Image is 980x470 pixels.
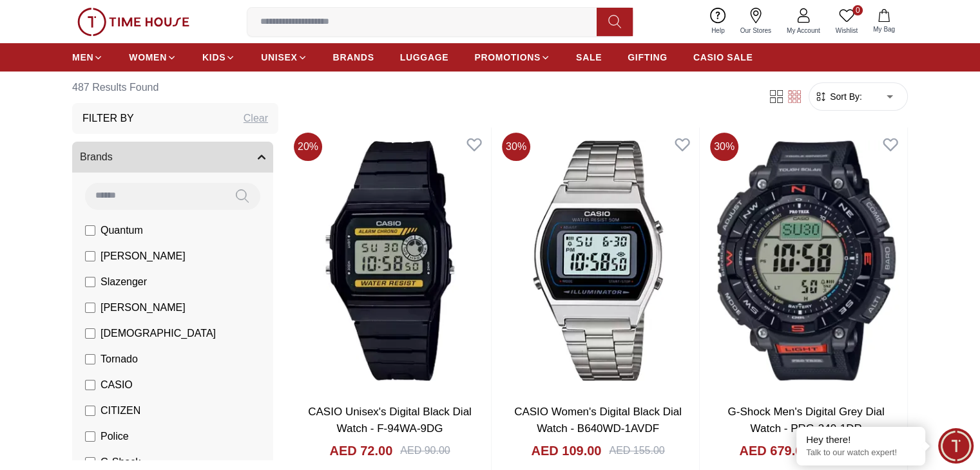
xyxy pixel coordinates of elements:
a: KIDS [202,46,235,69]
input: Quantum [85,225,95,236]
p: Talk to our watch expert! [806,447,916,458]
div: AED 155.00 [609,443,664,458]
div: Chat Widget [938,428,974,464]
span: My Bag [868,24,900,34]
h4: AED 679.00 [739,442,809,460]
a: PROMOTIONS [474,46,550,69]
span: SALE [576,51,602,64]
span: CASIO [101,377,133,393]
span: [DEMOGRAPHIC_DATA] [101,326,216,341]
span: Brands [80,149,113,165]
span: UNISEX [261,51,297,64]
span: KIDS [202,51,226,64]
a: UNISEX [261,46,307,69]
img: CASIO Unisex's Digital Black Dial Watch - F-94WA-9DG [289,127,491,393]
input: Police [85,431,95,442]
input: [PERSON_NAME] [85,251,95,261]
a: BRANDS [333,46,374,69]
span: Our Stores [735,26,776,35]
span: Slazenger [101,274,147,290]
span: Help [706,26,730,35]
span: 20 % [294,133,322,161]
button: Brands [72,142,273,173]
img: CASIO Women's Digital Black Dial Watch - B640WD-1AVDF [497,127,699,393]
a: WOMEN [129,46,177,69]
a: SALE [576,46,602,69]
span: BRANDS [333,51,374,64]
span: 30 % [710,133,738,161]
input: G-Shock [85,457,95,467]
button: Sort By: [814,90,862,103]
span: Quantum [101,223,143,238]
a: LUGGAGE [400,46,449,69]
a: CASIO Women's Digital Black Dial Watch - B640WD-1AVDF [514,406,682,435]
button: My Bag [865,6,903,37]
a: Help [704,5,733,38]
input: CITIZEN [85,406,95,416]
a: MEN [72,46,103,69]
a: G-Shock Men's Digital Grey Dial Watch - PRG-340-1DR [727,406,884,435]
span: My Account [782,26,825,35]
input: Tornado [85,354,95,364]
span: Tornado [101,352,138,367]
span: Sort By: [827,90,862,103]
a: Our Stores [733,5,779,38]
input: Slazenger [85,277,95,287]
h4: AED 72.00 [329,442,392,460]
span: WOMEN [129,51,167,64]
div: Clear [244,111,268,126]
span: MEN [72,51,93,64]
a: CASIO Unisex's Digital Black Dial Watch - F-94WA-9DG [308,406,472,435]
h6: 487 Results Found [72,72,278,103]
input: [DEMOGRAPHIC_DATA] [85,328,95,339]
h3: Filter By [82,111,134,126]
span: GIFTING [628,51,668,64]
span: CITIZEN [101,403,140,418]
input: [PERSON_NAME] [85,303,95,313]
img: ... [77,8,189,36]
span: LUGGAGE [400,51,449,64]
span: [PERSON_NAME] [101,249,186,264]
a: GIFTING [628,46,668,69]
h4: AED 109.00 [531,442,601,460]
input: CASIO [85,380,95,390]
div: AED 90.00 [400,443,450,458]
span: PROMOTIONS [474,51,541,64]
span: CASIO SALE [693,51,753,64]
span: G-Shock [101,455,140,470]
img: G-Shock Men's Digital Grey Dial Watch - PRG-340-1DR [705,127,907,393]
span: 30 % [502,133,530,161]
a: 0Wishlist [828,5,865,38]
a: CASIO SALE [693,46,753,69]
span: Police [101,429,129,444]
div: Hey there! [806,433,916,446]
span: 0 [852,5,863,15]
span: Wishlist [831,26,863,35]
span: [PERSON_NAME] [101,300,186,315]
